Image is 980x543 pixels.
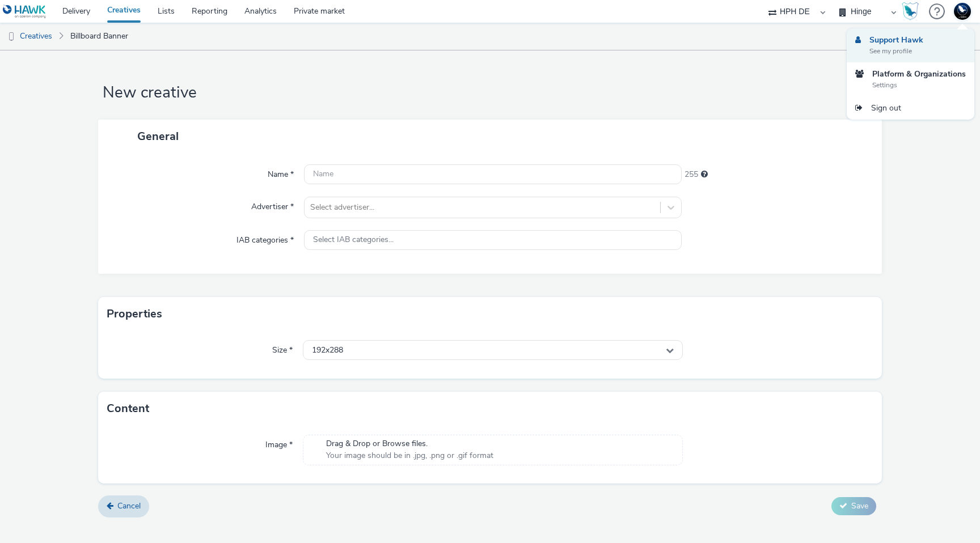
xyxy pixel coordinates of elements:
label: Size * [268,340,297,356]
span: Drag & Drop or Browse files. [326,438,493,449]
a: Billboard Banner [65,23,134,50]
span: Save [851,500,868,511]
h3: Properties [107,306,162,323]
div: Maximum 255 characters [701,169,708,180]
span: Your image should be in .jpg, .png or .gif format [326,450,493,461]
span: Select IAB categories... [313,235,394,245]
div: Settings [872,80,966,90]
h3: Content [107,400,149,417]
div: Sign out [871,102,901,114]
span: 255 [685,169,698,180]
a: Hawk Academy [902,2,923,20]
label: IAB categories * [232,230,298,246]
span: 192x288 [312,346,343,355]
span: Cancel [117,500,141,511]
h1: New creative [98,82,882,104]
label: Name * [263,164,298,180]
a: Platform & OrganizationsSettings [847,62,974,96]
img: Hawk Academy [902,2,919,20]
strong: Support Hawk [869,35,923,45]
img: dooh [6,31,17,43]
a: Support HawkSee my profile [847,28,974,62]
img: Support Hawk [954,3,971,20]
label: Image * [261,435,297,451]
a: Cancel [98,495,149,517]
input: Name [304,164,682,184]
span: General [137,129,179,144]
button: Save [831,497,876,515]
img: undefined Logo [3,5,47,19]
label: Advertiser * [247,197,298,213]
strong: Platform & Organizations [872,69,966,79]
div: See my profile [869,46,923,56]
